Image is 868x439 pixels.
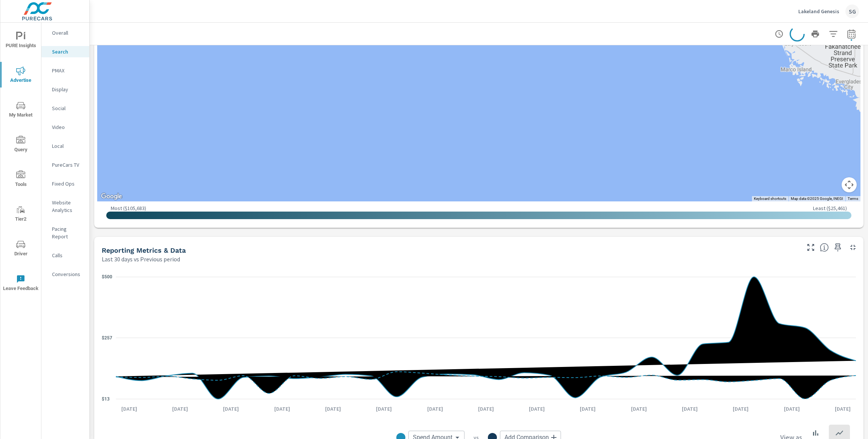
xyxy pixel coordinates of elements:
span: Driver [3,240,39,258]
p: Search [52,48,83,55]
div: Local [41,140,89,152]
button: Map camera controls [842,177,857,192]
div: Social [41,103,89,114]
a: Terms (opens in new tab) [848,196,858,201]
p: Video [52,123,83,131]
p: Most ( $105,683 ) [111,205,146,212]
p: Fixed Ops [52,180,83,187]
div: PMAX [41,65,89,76]
span: Save this to your personalized report [832,241,844,253]
span: My Market [3,101,39,120]
button: Make Fullscreen [805,241,817,253]
p: [DATE] [575,405,601,413]
div: Overall [41,27,89,38]
p: Display [52,86,83,93]
span: Tier2 [3,205,39,224]
span: PURE Insights [3,32,39,50]
div: Conversions [41,269,89,280]
p: [DATE] [422,405,448,413]
text: $13 [102,396,110,402]
p: [DATE] [677,405,703,413]
p: [DATE] [626,405,652,413]
p: Local [52,142,83,150]
div: Display [41,84,89,95]
text: $257 [102,335,112,341]
p: [DATE] [371,405,397,413]
p: [DATE] [116,405,142,413]
div: Search [41,46,89,57]
div: Pacing Report [41,223,89,242]
div: SG [845,5,859,18]
p: [DATE] [524,405,550,413]
p: [DATE] [218,405,244,413]
p: [DATE] [167,405,193,413]
span: Tools [3,170,39,189]
div: nav menu [0,23,41,300]
button: Select Date Range [844,26,859,41]
span: Understand Search data over time and see how metrics compare to each other. [820,243,829,252]
span: Leave Feedback [3,275,39,293]
h5: Reporting Metrics & Data [102,246,186,254]
button: Keyboard shortcuts [754,196,786,201]
a: Open this area in Google Maps (opens a new window) [99,192,124,201]
text: $500 [102,274,112,279]
span: Map data ©2025 Google, INEGI [791,196,843,201]
p: [DATE] [727,405,754,413]
p: [DATE] [320,405,346,413]
p: Website Analytics [52,199,83,214]
img: Google [99,192,124,201]
p: Pacing Report [52,225,83,240]
p: Last 30 days vs Previous period [102,255,180,264]
p: Conversions [52,270,83,278]
button: Apply Filters [826,26,841,41]
p: [DATE] [269,405,295,413]
div: Video [41,121,89,133]
button: Print Report [808,26,823,41]
p: Lakeland Genesis [798,8,839,15]
p: Overall [52,29,83,37]
p: Calls [52,252,83,259]
p: PMAX [52,67,83,74]
p: [DATE] [830,405,856,413]
p: Social [52,104,83,112]
p: [DATE] [473,405,499,413]
div: PureCars TV [41,159,89,170]
p: Least ( $25,461 ) [813,205,847,212]
div: Calls [41,250,89,261]
div: Website Analytics [41,197,89,216]
span: Query [3,136,39,154]
p: [DATE] [779,405,805,413]
span: Advertise [3,66,39,85]
div: Fixed Ops [41,178,89,189]
button: Minimize Widget [847,241,859,253]
p: PureCars TV [52,161,83,169]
